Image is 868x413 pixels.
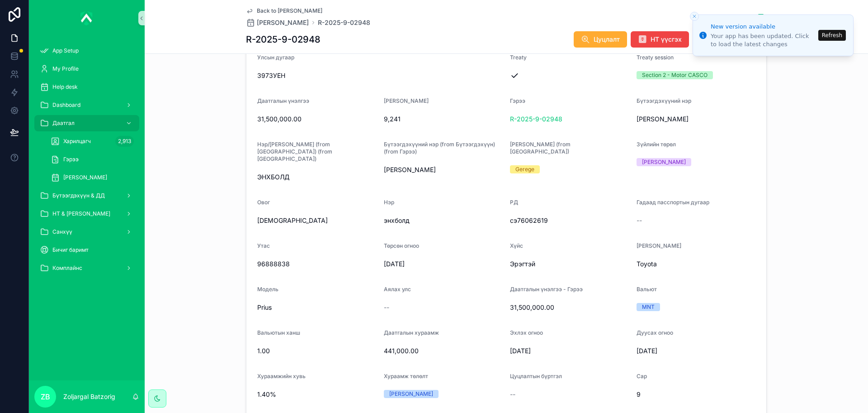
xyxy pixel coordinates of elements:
span: -- [510,390,515,399]
a: Back to [PERSON_NAME] [246,7,322,14]
div: MNT [642,303,655,311]
div: scrollable content [29,36,145,288]
a: Dashboard [34,97,139,113]
button: Close toast [690,12,699,21]
span: Нэр [384,199,394,206]
span: Даатгал [52,120,75,127]
span: [PERSON_NAME] (from [GEOGRAPHIC_DATA]) [510,141,571,155]
div: [PERSON_NAME] [389,390,433,398]
a: Бичиг баримт [34,242,139,258]
p: Zoljargal Batzorig [63,392,115,401]
span: Toyota [637,259,756,269]
span: Цуцлалтын бүртгэл [510,373,562,379]
span: Санхүү [52,228,72,235]
a: Бүтээгдэхүүн & ДД [34,187,139,204]
span: Дуусах огноо [637,329,673,336]
span: Бүтээгдэхүүний нэр [637,97,691,104]
span: 31,500,000.00 [510,303,629,312]
span: 1.00 [257,346,377,355]
span: 9 [637,390,756,399]
span: НТ & [PERSON_NAME] [52,210,110,217]
span: -- [637,216,642,225]
div: Gerege [515,165,534,173]
span: Хураамж төлөлт [384,373,428,379]
div: [PERSON_NAME] [642,158,686,166]
span: 96888838 [257,259,377,269]
span: [DATE] [510,346,629,355]
div: Your app has been updated. Click to load the latest changes [711,32,816,48]
a: НТ & [PERSON_NAME] [34,206,139,222]
a: [PERSON_NAME] [45,169,139,186]
span: Зүйлийн төрөл [637,141,676,148]
span: Даатгалын үнэлгээ [257,97,309,104]
a: Гэрээ [45,151,139,168]
span: [DATE] [384,259,503,269]
span: Нэр/[PERSON_NAME] (from [GEOGRAPHIC_DATA]) (from [GEOGRAPHIC_DATA]) [257,141,332,162]
span: 9,241 [384,115,503,124]
span: Вальютын ханш [257,329,300,336]
span: ZB [41,391,50,402]
span: [DEMOGRAPHIC_DATA] [257,216,377,225]
span: Гадаад пасспортын дугаар [637,199,709,206]
span: Dashboard [52,101,80,109]
span: Treaty [510,54,527,61]
span: Бүтээгдэхүүн & ДД [52,192,105,199]
span: 3973УЕН [257,71,503,80]
span: Эхлэх огноо [510,329,543,336]
span: Хүйс [510,242,523,249]
a: Help desk [34,79,139,95]
span: [DATE] [637,346,756,355]
span: Гэрээ [63,156,79,163]
span: Prius [257,303,377,312]
span: сэ76062619 [510,216,629,225]
span: [PERSON_NAME] [637,115,756,124]
img: App logo [80,11,93,25]
a: Даатгал [34,115,139,131]
span: Бичиг баримт [52,246,89,254]
span: Гэрээ [510,97,525,104]
a: Санхүү [34,224,139,240]
a: R-2025-9-02948 [510,115,562,124]
div: Section 2 - Motor CASCO [642,71,708,79]
div: 2,913 [115,136,134,147]
span: Овог [257,199,270,206]
span: [PERSON_NAME] [637,242,681,249]
span: [PERSON_NAME] [384,97,429,104]
span: 1.40% [257,390,377,399]
span: App Setup [52,47,79,54]
a: R-2025-9-02948 [318,18,370,27]
span: Хураамжийн хувь [257,373,306,379]
span: НТ үүсгэх [651,35,682,44]
span: 31,500,000.00 [257,115,377,124]
span: Бүтээгдэхүүний нэр (from Бүтээгдэхүүн) (from Гэрээ) [384,141,495,155]
span: Сар [637,373,647,379]
span: Даатгалын үнэлгээ - Гэрээ [510,286,583,293]
span: Аялах улс [384,286,411,293]
span: Улсын дугаар [257,54,294,61]
span: Төрсөн огноо [384,242,419,249]
a: Комплайнс [34,260,139,276]
h1: R-2025-9-02948 [246,33,321,46]
a: Харилцагч2,913 [45,133,139,149]
span: энхболд [384,216,503,225]
span: РД [510,199,518,206]
span: Help desk [52,83,78,91]
span: ЭНХБОЛД [257,173,377,182]
span: Treaty session [637,54,674,61]
span: Комплайнс [52,264,82,272]
span: Эрэгтэй [510,259,629,269]
span: Утас [257,242,270,249]
button: Refresh [818,30,846,41]
a: App Setup [34,43,139,59]
div: New version available [711,22,816,31]
span: [PERSON_NAME] [257,18,309,27]
span: Вальют [637,286,657,293]
span: Модель [257,286,278,293]
a: [PERSON_NAME] [246,18,309,27]
span: Даатгалын хураамж [384,329,439,336]
a: My Profile [34,61,139,77]
span: [PERSON_NAME] [63,174,107,181]
button: НТ үүсгэх [631,31,689,48]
